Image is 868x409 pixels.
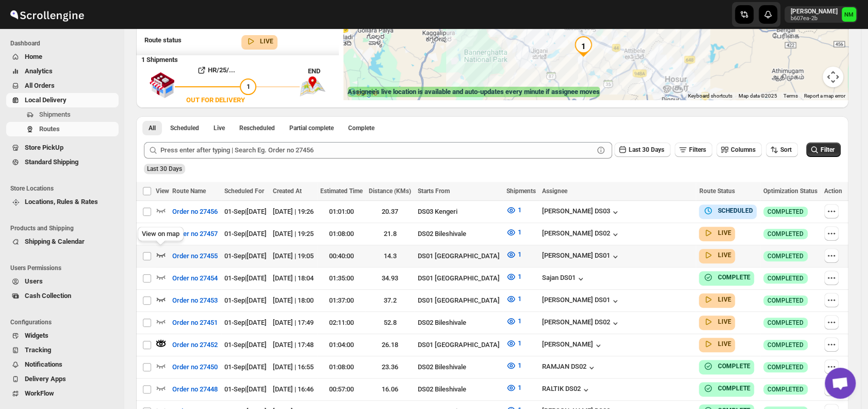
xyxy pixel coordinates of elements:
[506,187,535,195] span: Shipments
[320,229,363,239] div: 01:08:00
[703,272,750,282] button: COMPLETE
[717,229,731,237] b: LIVE
[320,295,363,306] div: 01:37:00
[260,38,273,45] b: LIVE
[166,337,224,353] button: Order no 27452
[10,224,119,232] span: Products and Shipping
[172,251,218,261] span: Order no 27455
[763,187,817,195] span: Optimization Status
[273,187,302,195] span: Created At
[369,251,411,261] div: 14.3
[573,36,594,57] div: 1
[273,318,314,328] div: [DATE] | 17:49
[224,341,267,349] span: 01-Sep | [DATE]
[6,107,119,122] button: Shipments
[703,250,731,260] button: LIVE
[699,187,734,195] span: Route Status
[717,385,750,392] b: COMPLETE
[717,296,731,303] b: LIVE
[517,206,521,214] span: 1
[224,363,267,371] span: 01-Sep | [DATE]
[717,251,731,259] b: LIVE
[247,83,250,90] span: 1
[39,125,60,133] span: Routes
[300,76,325,96] img: trip_end.png
[346,86,380,100] img: Google
[418,273,500,284] div: DS01 [GEOGRAPHIC_DATA]
[6,274,119,289] button: Users
[239,124,275,132] span: Rescheduled
[767,341,804,349] span: COMPLETED
[346,86,380,100] a: Open this area in Google Maps (opens a new window)
[25,67,53,75] span: Analytics
[25,375,66,383] span: Delivery Apps
[308,66,338,76] div: END
[10,318,119,326] span: Configurations
[542,363,597,373] button: RAMJAN DS02
[172,187,206,195] span: Route Name
[739,93,777,99] span: Map data ©2025
[25,144,63,151] span: Store PickUp
[224,230,267,238] span: 01-Sep | [DATE]
[542,296,620,306] button: [PERSON_NAME] DS01
[542,207,620,217] button: [PERSON_NAME] DS03
[136,51,178,64] b: 1 Shipments
[542,340,603,351] button: [PERSON_NAME]
[25,96,67,104] span: Local Delivery
[142,121,162,135] button: All routes
[500,313,527,329] button: 1
[166,203,224,220] button: Order no 27456
[703,339,731,349] button: LIVE
[500,291,527,307] button: 1
[500,224,527,241] button: 1
[418,362,500,372] div: DS02 Bileshivale
[825,368,856,399] a: Open chat
[703,294,731,305] button: LIVE
[8,2,86,27] img: ScrollEngine
[39,111,71,118] span: Shipments
[703,317,731,327] button: LIVE
[689,146,706,153] span: Filters
[806,143,841,157] button: Filter
[767,208,804,216] span: COMPLETED
[703,206,752,216] button: SCHEDULED
[147,165,182,172] span: Last 30 Days
[731,146,756,153] span: Columns
[369,187,411,195] span: Distance (KMs)
[767,274,804,282] span: COMPLETED
[688,92,732,100] button: Keyboard shortcuts
[6,372,119,386] button: Delivery Apps
[6,64,119,78] button: Analytics
[542,229,620,240] button: [PERSON_NAME] DS02
[823,67,843,87] button: Map camera controls
[766,143,798,157] button: Sort
[25,158,78,166] span: Standard Shipping
[369,340,411,350] div: 26.18
[717,363,750,370] b: COMPLETE
[703,383,750,394] button: COMPLETE
[767,385,804,394] span: COMPLETED
[224,319,267,326] span: 01-Sep | [DATE]
[369,362,411,372] div: 23.36
[6,50,119,64] button: Home
[716,143,762,157] button: Columns
[25,198,98,206] span: Locations, Rules & Rates
[10,39,119,48] span: Dashboard
[369,295,411,306] div: 37.2
[186,95,245,105] div: OUT FOR DELIVERY
[172,273,218,284] span: Order no 27454
[842,7,856,22] span: Narjit Magar
[542,274,586,284] button: Sajan DS01
[844,11,854,18] text: NM
[542,251,620,262] button: [PERSON_NAME] DS01
[208,66,235,74] b: HR/25/...
[172,295,218,306] span: Order no 27453
[517,361,521,369] span: 1
[273,229,314,239] div: [DATE] | 19:25
[273,295,314,306] div: [DATE] | 18:00
[517,250,521,258] span: 1
[224,385,267,393] span: 01-Sep | [DATE]
[166,314,224,331] button: Order no 27451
